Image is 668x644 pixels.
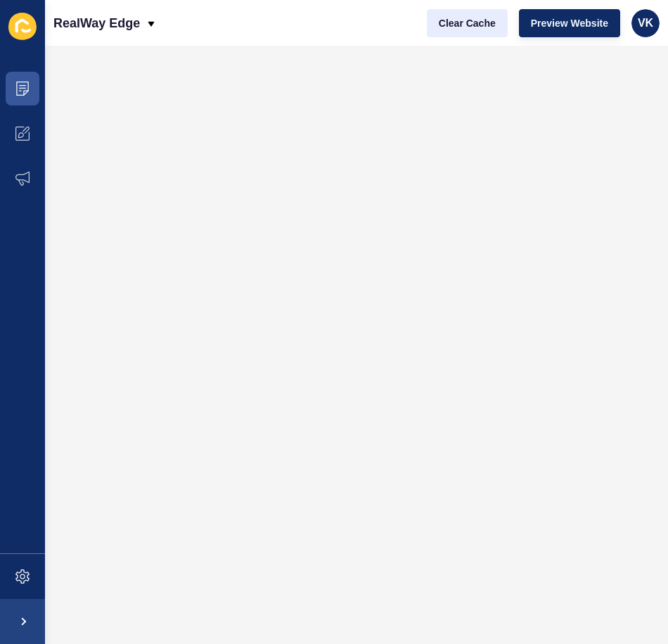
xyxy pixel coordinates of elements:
span: VK [638,16,653,30]
p: RealWay Edge [53,6,140,41]
span: Preview Website [531,16,608,30]
button: Preview Website [519,9,620,37]
span: Clear Cache [439,16,496,30]
button: Clear Cache [427,9,508,37]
